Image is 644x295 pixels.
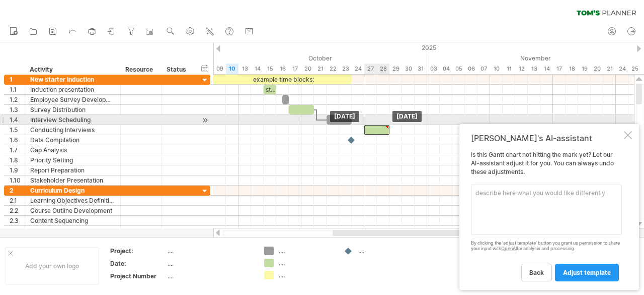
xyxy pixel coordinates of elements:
div: Data Compilation [30,135,115,145]
div: Curriculum Design [30,186,115,195]
div: 2 [10,186,25,195]
div: scroll to activity [200,115,210,126]
div: Friday, 14 November 2025 [540,64,553,74]
div: Wednesday, 22 October 2025 [327,64,339,74]
div: Add your own logo [5,247,99,285]
a: adjust template [555,264,619,281]
div: Friday, 7 November 2025 [477,64,490,74]
div: Monday, 24 November 2025 [616,64,628,74]
div: 2.4 [10,226,25,235]
div: Report Preparation [30,165,115,175]
div: Activity [30,65,115,75]
div: Tuesday, 11 November 2025 [503,64,515,74]
div: Tuesday, 18 November 2025 [566,64,578,74]
div: Tuesday, 4 November 2025 [440,64,452,74]
div: Monday, 27 October 2025 [364,64,377,74]
div: Resource [125,65,156,75]
div: 1.2 [10,95,25,104]
div: Thursday, 9 October 2025 [213,64,226,74]
div: [DATE] [330,111,359,122]
div: By clicking the 'adjust template' button you grant us permission to share your input with for ana... [471,241,622,252]
div: Conducting Interviews [30,125,115,135]
div: Content Sequencing [30,216,115,225]
div: Friday, 31 October 2025 [415,64,427,74]
a: back [521,264,552,281]
div: Interview Scheduling [30,115,115,125]
div: .... [279,247,334,255]
div: 1.10 [10,175,25,185]
div: 1.8 [10,155,25,165]
div: Priority Setting [30,155,115,165]
div: 1.7 [10,145,25,155]
div: Tuesday, 28 October 2025 [377,64,389,74]
div: .... [279,271,334,279]
div: .... [358,247,413,255]
div: Date: [110,259,166,268]
div: Is this Gantt chart not hitting the mark yet? Let our AI-assistant adjust it for you. You can alw... [471,151,622,281]
div: 1.4 [10,115,25,125]
div: Project: [110,247,166,255]
span: back [529,269,544,276]
div: 2.2 [10,206,25,215]
div: Employee Survey Development [30,95,115,104]
div: [DATE] [392,111,422,122]
div: Monday, 10 November 2025 [490,64,503,74]
div: 2.3 [10,216,25,225]
div: 1.3 [10,105,25,114]
div: start [264,85,276,94]
div: Wednesday, 19 November 2025 [578,64,591,74]
div: Induction presentation [30,85,115,94]
div: Friday, 24 October 2025 [352,64,364,74]
div: Tuesday, 14 October 2025 [251,64,264,74]
div: Friday, 21 November 2025 [603,64,616,74]
div: Friday, 10 October 2025 [226,64,238,74]
div: Thursday, 6 November 2025 [465,64,477,74]
div: Thursday, 20 November 2025 [591,64,603,74]
div: Wednesday, 12 November 2025 [515,64,528,74]
div: Stakeholder Presentation [30,175,115,185]
div: Gap Analysis [30,145,115,155]
div: .... [279,259,334,267]
div: .... [168,259,252,268]
div: Monday, 3 November 2025 [427,64,440,74]
div: Course Outline Development [30,206,115,215]
div: Status [167,65,189,75]
div: Wednesday, 29 October 2025 [389,64,402,74]
div: 1 [10,75,25,84]
div: Monday, 20 October 2025 [301,64,314,74]
a: OpenAI [501,246,517,251]
div: Monday, 17 November 2025 [553,64,566,74]
div: Tuesday, 25 November 2025 [628,64,641,74]
div: Wednesday, 15 October 2025 [264,64,276,74]
div: 1.5 [10,125,25,135]
div: Thursday, 16 October 2025 [276,64,289,74]
div: .... [168,272,252,280]
div: Friday, 17 October 2025 [289,64,301,74]
div: .... [168,247,252,255]
div: Thursday, 23 October 2025 [339,64,352,74]
div: Project Number [110,272,166,280]
div: Design Instructional Methods [30,226,115,235]
div: New starter induction [30,75,115,84]
span: adjust template [563,269,611,276]
div: October 2025 [138,53,427,64]
div: Wednesday, 5 November 2025 [452,64,465,74]
div: Learning Objectives Definition [30,196,115,205]
div: Tuesday, 21 October 2025 [314,64,327,74]
div: 2.1 [10,196,25,205]
div: 1.6 [10,135,25,145]
div: [PERSON_NAME]'s AI-assistant [471,133,622,143]
div: example time blocks: [213,75,352,84]
div: Thursday, 30 October 2025 [402,64,415,74]
div: Monday, 13 October 2025 [238,64,251,74]
div: 1.1 [10,85,25,94]
div: 1.9 [10,165,25,175]
div: Thursday, 13 November 2025 [528,64,540,74]
div: Survey Distribution [30,105,115,114]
